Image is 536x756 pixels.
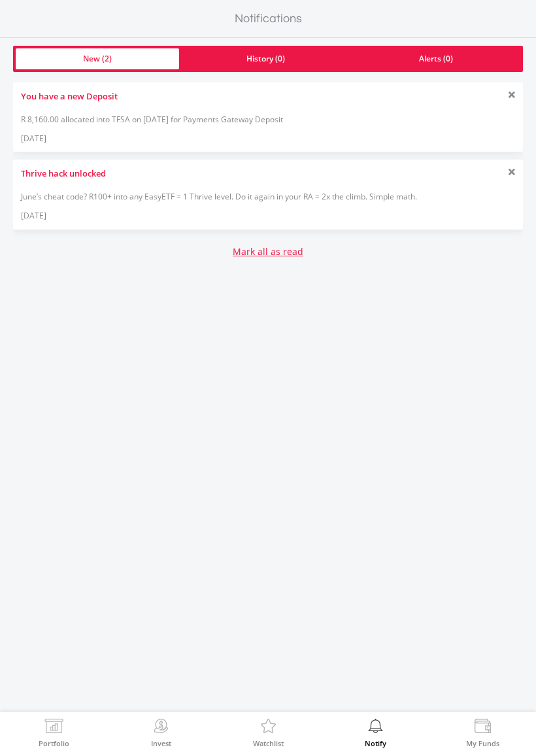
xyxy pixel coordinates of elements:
img: Invest Now [151,719,171,737]
label: My Funds [466,740,499,747]
img: View Funds [473,719,493,737]
img: View Notifications [365,719,386,737]
div: June’s cheat code? R100+ into any EasyETF = 1 Thrive level. Do it again in your RA = 2x the climb... [21,191,515,202]
img: Watchlist [258,719,278,737]
label: You have a new Deposit [21,90,509,101]
a: Notify [365,719,386,747]
div: R 8,160.00 allocated into TFSA on [DATE] for Payments Gateway Deposit [21,114,515,125]
a: Portfolio [39,719,69,747]
label: Notify [365,740,386,747]
a: My Funds [466,719,499,747]
a: New (2) [16,48,179,69]
a: Watchlist [253,719,284,747]
div: [DATE] [21,210,515,221]
label: Thrive hack unlocked [21,167,509,178]
label: Notifications [235,10,302,27]
a: Invest [151,719,171,747]
label: Invest [151,740,171,747]
div: [DATE] [21,133,515,144]
a: Alerts (0) [352,48,520,69]
label: Portfolio [39,740,69,747]
label: Watchlist [253,740,284,747]
a: History (0) [179,48,352,69]
img: View Portfolio [44,719,64,737]
a: Mark all as read [233,245,303,258]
